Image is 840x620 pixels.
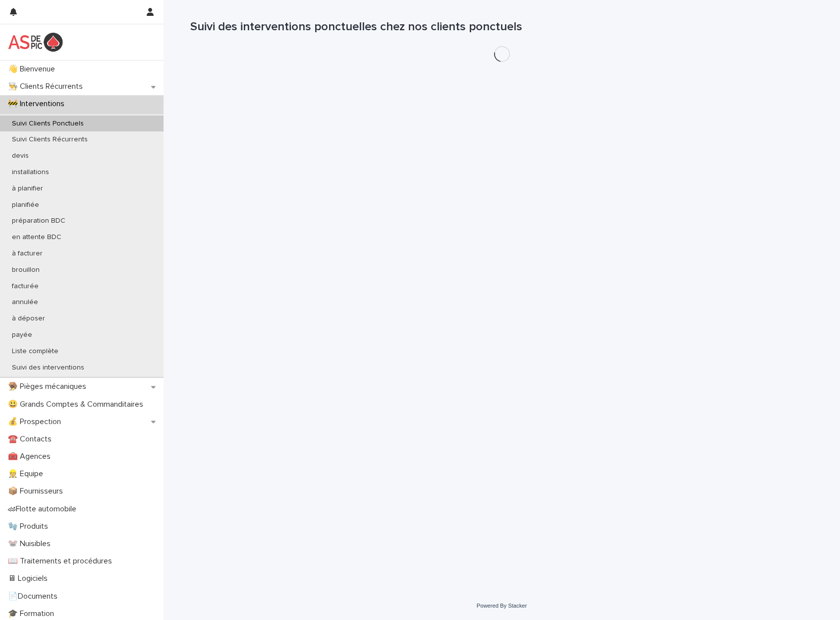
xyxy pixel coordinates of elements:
p: 📦 Fournisseurs [4,487,71,496]
p: 🧤 Produits [4,522,56,531]
p: 🧰 Agences [4,452,58,461]
p: 🎓 Formation [4,609,62,619]
p: 💰 Prospection [4,417,69,427]
p: 🐭 Nuisibles [4,539,58,549]
p: préparation BDC [4,217,73,225]
p: payée [4,331,40,339]
p: 🏎Flotte automobile [4,504,84,514]
p: planifiée [4,201,47,209]
p: 👋 Bienvenue [4,64,63,74]
p: 🖥 Logiciels [4,574,56,583]
p: ☎️ Contacts [4,434,59,444]
p: Liste complète [4,347,66,356]
p: annulée [4,298,46,307]
p: Suivi Clients Ponctuels [4,120,92,128]
p: Suivi des interventions [4,364,92,372]
h1: Suivi des interventions ponctuelles chez nos clients ponctuels [190,20,814,34]
a: Powered By Stacker [477,603,527,609]
p: 📖 Traitements et procédures [4,557,120,566]
p: 👷 Equipe [4,469,51,479]
p: devis [4,152,37,160]
p: 🪤 Pièges mécaniques [4,382,94,391]
p: en attente BDC [4,233,69,242]
p: 🚧 Interventions [4,99,72,109]
p: facturée [4,282,47,291]
p: brouillon [4,266,48,274]
p: Suivi Clients Récurrents [4,135,96,144]
p: installations [4,168,57,177]
p: à déposer [4,314,53,323]
p: à planifier [4,185,51,193]
p: 👨‍🍳 Clients Récurrents [4,82,91,91]
p: 😃 Grands Comptes & Commanditaires [4,400,151,409]
p: 📄Documents [4,592,65,601]
img: yKcqic14S0S6KrLdrqO6 [8,32,63,52]
p: à facturer [4,249,51,258]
